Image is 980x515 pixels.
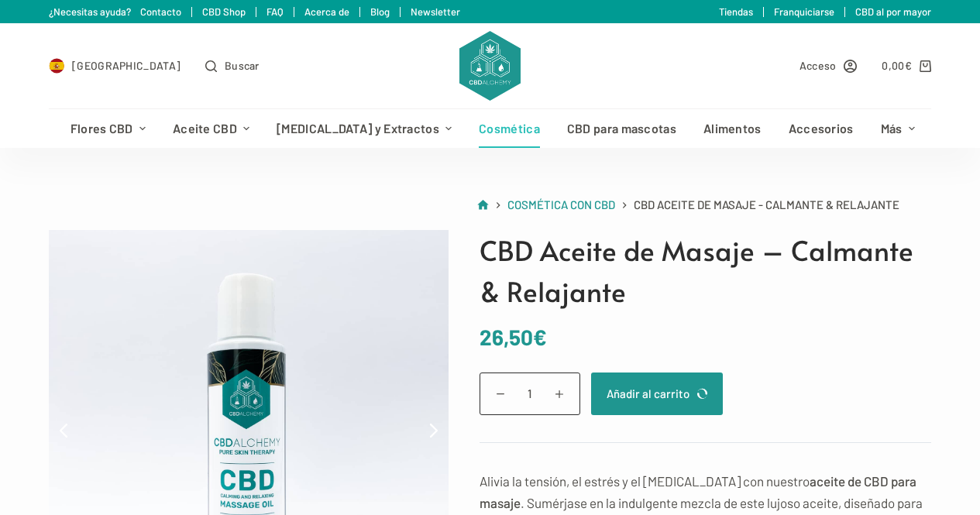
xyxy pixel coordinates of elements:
[689,109,775,148] a: Alimentos
[49,58,64,74] img: ES Flag
[867,109,928,148] a: Más
[263,109,466,148] a: [MEDICAL_DATA] y Extractos
[507,197,615,211] span: Cosmética con CBD
[57,109,923,148] nav: Menú de cabecera
[882,59,912,72] bdi: 0,00
[459,31,520,101] img: CBD Alchemy
[799,57,837,74] span: Acceso
[304,5,349,18] a: Acerca de
[905,59,912,72] span: €
[266,5,284,18] a: FAQ
[480,230,931,311] h1: CBD Aceite de Masaje – Calmante & Relajante
[882,57,930,74] a: Carro de compra
[225,57,260,74] span: Buscar
[411,5,460,18] a: Newsletter
[553,109,689,148] a: CBD para mascotas
[533,324,547,350] span: €
[205,57,260,74] button: Abrir formulario de búsqueda
[591,373,723,415] button: Añadir al carrito
[49,5,181,18] a: ¿Necesitas ayuda? Contacto
[775,109,867,148] a: Accesorios
[370,5,390,18] a: Blog
[466,109,554,148] a: Cosmética
[480,324,547,350] bdi: 26,50
[202,5,246,18] a: CBD Shop
[719,5,753,18] a: Tiendas
[480,373,580,415] input: Cantidad de productos
[49,57,181,74] a: Select Country
[57,109,159,148] a: Flores CBD
[72,57,181,74] span: [GEOGRAPHIC_DATA]
[480,473,916,510] strong: aceite de CBD para masaje
[855,5,931,18] a: CBD al por mayor
[634,195,899,215] span: CBD Aceite de Masaje - Calmante & Relajante
[507,195,615,215] a: Cosmética con CBD
[159,109,263,148] a: Aceite CBD
[799,57,858,74] a: Acceso
[774,5,834,18] a: Franquiciarse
